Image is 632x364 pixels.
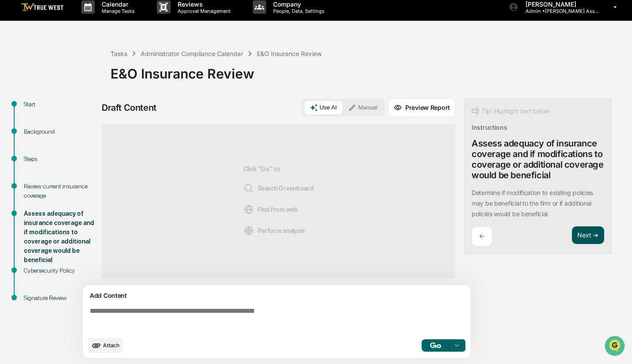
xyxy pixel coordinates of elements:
div: Click "Go" to [244,139,314,263]
div: Signature Review [24,293,96,303]
div: 🖐️ [9,112,16,119]
div: Add Content [88,290,465,301]
button: upload document [88,338,123,353]
button: Next ➔ [572,226,604,244]
div: E&O Insurance Review [110,59,628,82]
span: Preclearance [18,111,57,120]
p: ← [479,232,485,240]
span: Perform analysis [244,225,305,236]
p: Manage Tasks [95,8,139,14]
img: Analysis [244,225,254,236]
p: People, Data, Settings [266,8,329,14]
div: Start [24,100,96,109]
span: Search Greenboard [244,183,314,194]
button: Go [422,339,450,352]
div: We're available if you need us! [30,76,112,83]
button: Start new chat [150,70,161,81]
p: Reviews [171,0,235,8]
img: Web [244,204,254,215]
button: Manual [343,101,383,114]
p: Approval Management [171,8,235,14]
p: Determine if modification to existing policies may be beneficial to the firm or if additional pol... [472,189,593,218]
iframe: Open customer support [604,335,628,359]
div: E&O Insurance Review [257,50,322,57]
span: Data Lookup [18,128,56,137]
div: Tip: Highlight text below [472,106,549,116]
div: Assess adequacy of insurance coverage and if modifications to coverage or additional coverage wou... [472,138,604,180]
span: Pylon [88,150,107,156]
p: [PERSON_NAME] [518,0,601,8]
img: logo [21,3,64,11]
a: Powered byPylon [62,149,107,156]
div: Steps [24,154,96,164]
span: Attach [103,342,119,349]
div: 🗄️ [64,112,71,119]
div: Draft Content [102,102,156,113]
div: Review current insurance coverage [24,182,96,200]
a: 🖐️Preclearance [5,108,61,124]
img: Search [244,183,254,194]
a: 🗄️Attestations [61,108,113,124]
p: Company [266,0,329,8]
div: Cybersecurity Policy [24,266,96,275]
div: Administrator Compliance Calendar [141,50,243,57]
img: Go [430,342,441,348]
p: How can we help? [9,19,161,33]
p: Admin • [PERSON_NAME] Asset Management [518,8,601,14]
div: Background [24,127,96,136]
div: Instructions [472,124,507,131]
button: Preview Report [388,98,455,117]
img: 1746055101610-c473b297-6a78-478c-a979-82029cc54cd1 [9,68,25,83]
div: 🔎 [9,129,16,136]
div: Assess adequacy of insurance coverage and if modifications to coverage or additional coverage wou... [24,209,96,265]
button: Use AI [305,101,342,114]
div: Tasks [110,50,127,57]
span: Attestations [73,111,110,120]
div: Start new chat [30,68,145,76]
p: Calendar [95,0,139,8]
span: Find from web [244,204,298,215]
a: 🔎Data Lookup [5,124,59,140]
